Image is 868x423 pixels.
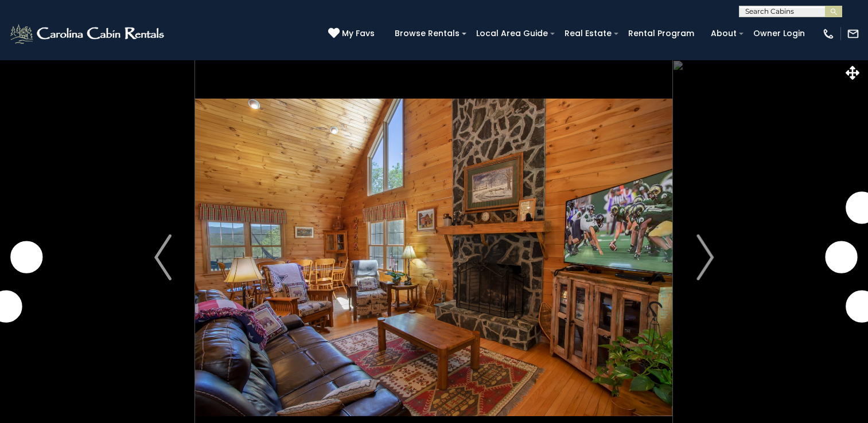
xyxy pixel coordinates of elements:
a: Real Estate [559,25,617,42]
img: phone-regular-white.png [822,28,835,40]
img: mail-regular-white.png [847,28,859,40]
a: About [705,25,742,42]
a: Rental Program [622,25,700,42]
img: White-1-2.png [9,22,168,45]
img: arrow [154,234,172,280]
a: Local Area Guide [470,25,554,42]
a: Browse Rentals [389,25,465,42]
a: My Favs [328,28,377,40]
img: arrow [696,234,714,280]
span: My Favs [342,28,375,40]
a: Owner Login [748,25,811,42]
